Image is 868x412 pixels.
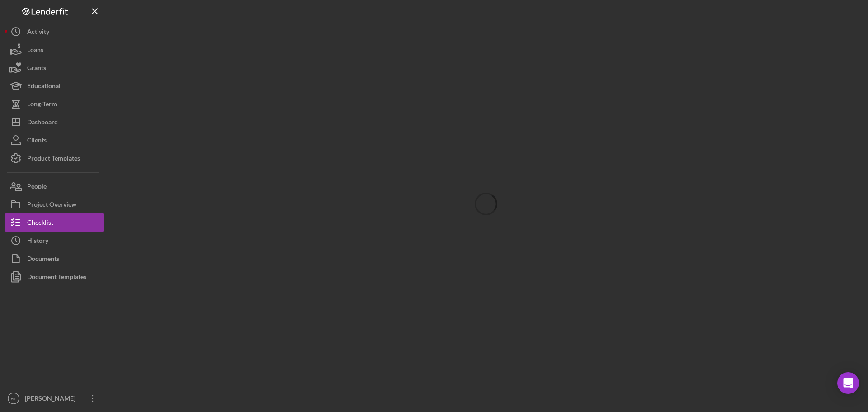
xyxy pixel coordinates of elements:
button: Document Templates [5,268,104,286]
button: Activity [5,23,104,41]
button: Documents [5,250,104,268]
button: Grants [5,59,104,77]
button: Checklist [5,213,104,232]
div: Checklist [27,213,53,234]
div: Grants [27,59,46,79]
div: History [27,232,48,252]
div: Documents [27,250,59,270]
div: Activity [27,23,49,43]
div: Clients [27,131,47,152]
div: Open Intercom Messenger [837,372,859,394]
button: RL[PERSON_NAME] [5,389,104,407]
button: Dashboard [5,113,104,131]
text: RL [11,396,17,401]
button: History [5,232,104,250]
div: Dashboard [27,113,58,133]
div: Educational [27,77,61,97]
div: People [27,177,47,198]
button: Project Overview [5,195,104,213]
div: Project Overview [27,195,76,216]
button: Product Templates [5,149,104,167]
button: Clients [5,131,104,149]
button: People [5,177,104,195]
button: Loans [5,41,104,59]
div: Document Templates [27,268,86,288]
div: Long-Term [27,95,57,115]
button: Educational [5,77,104,95]
div: [PERSON_NAME] [23,389,81,410]
div: Loans [27,41,43,61]
div: Product Templates [27,149,80,170]
button: Long-Term [5,95,104,113]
